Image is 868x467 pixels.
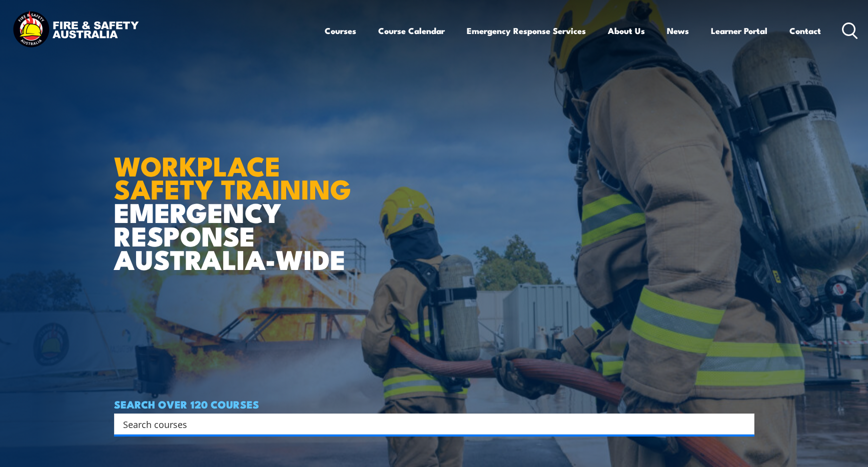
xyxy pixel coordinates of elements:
a: Contact [789,17,821,44]
button: Search magnifier button [737,417,751,431]
a: Learner Portal [711,17,767,44]
strong: WORKPLACE SAFETY TRAINING [114,144,351,209]
a: About Us [608,17,645,44]
input: Search input [123,416,732,431]
a: Course Calendar [378,17,445,44]
a: Emergency Response Services [467,17,586,44]
a: Courses [325,17,356,44]
h4: SEARCH OVER 120 COURSES [114,398,754,409]
a: News [667,17,689,44]
h1: EMERGENCY RESPONSE AUSTRALIA-WIDE [114,128,359,270]
form: Search form [125,417,734,431]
